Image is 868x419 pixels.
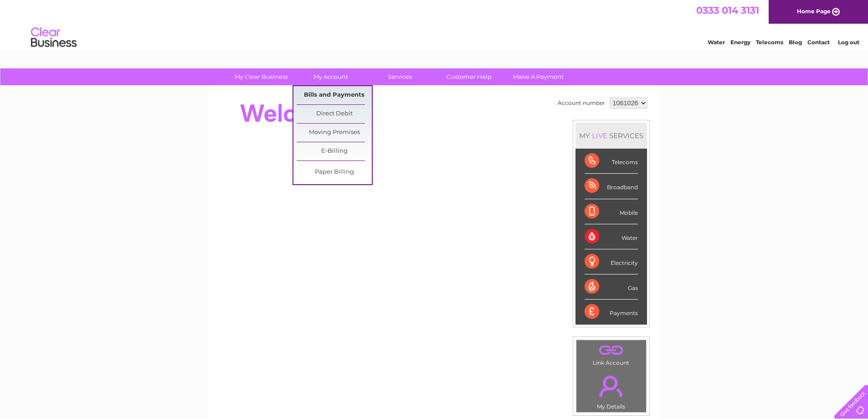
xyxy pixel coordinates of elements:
[297,86,372,104] a: Bills and Payments
[585,174,638,199] div: Broadband
[297,142,372,160] a: E-Billing
[431,68,507,85] a: Customer Help
[575,123,647,149] div: MY SERVICES
[293,68,368,85] a: My Account
[501,68,576,85] a: Make A Payment
[696,5,759,16] a: 0333 014 3131
[362,68,437,85] a: Services
[585,274,638,300] div: Gas
[555,95,607,111] td: Account number
[708,39,725,46] a: Water
[585,224,638,249] div: Water
[297,163,372,181] a: Paper Billing
[576,368,647,413] td: My Details
[579,370,644,402] a: .
[585,199,638,224] div: Mobile
[297,124,372,142] a: Moving Premises
[585,149,638,174] div: Telecoms
[297,105,372,123] a: Direct Debit
[730,39,750,46] a: Energy
[585,249,638,274] div: Electricity
[807,39,830,46] a: Contact
[219,5,650,44] div: Clear Business is a trading name of Verastar Limited (registered in [GEOGRAPHIC_DATA] No. 3667643...
[576,340,647,368] td: Link Account
[590,131,609,140] div: LIVE
[789,39,802,46] a: Blog
[31,24,77,52] img: logo.png
[224,68,299,85] a: My Clear Business
[756,39,783,46] a: Telecoms
[585,300,638,324] div: Payments
[838,39,859,46] a: Log out
[579,342,644,358] a: .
